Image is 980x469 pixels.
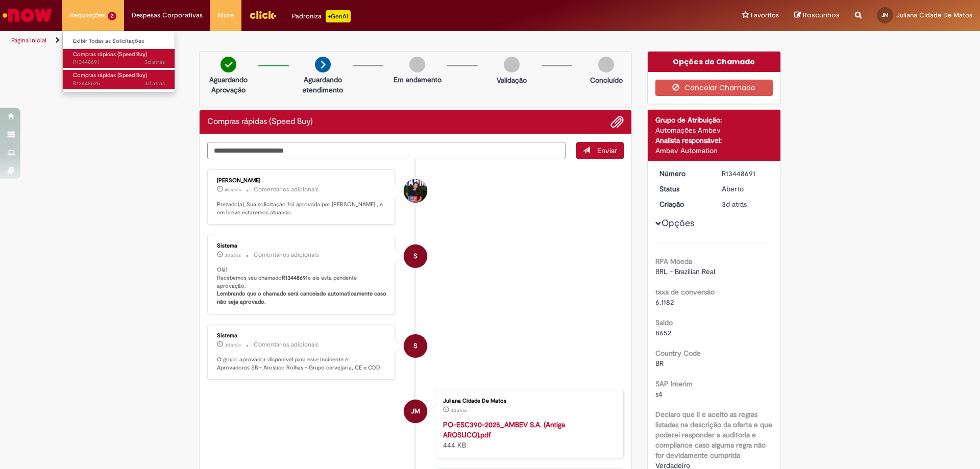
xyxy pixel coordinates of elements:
[254,185,319,194] small: Comentários adicionais
[73,58,165,66] span: R13448691
[11,36,46,44] a: Página inicial
[411,399,420,424] span: JM
[144,58,165,66] span: 3d atrás
[254,340,319,349] small: Comentários adicionais
[610,115,624,129] button: Adicionar anexos
[394,75,442,85] p: Em andamento
[655,389,663,399] span: s4
[326,10,351,22] p: +GenAi
[63,36,175,47] a: Exibir Todas as Solicitações
[655,135,773,145] div: Analista responsável:
[292,10,351,22] div: Padroniza
[70,10,106,20] span: Requisições
[598,57,614,72] img: img-circle-grey.png
[249,7,277,22] img: click_logo_yellow_360x200.png
[225,252,241,258] span: 3d atrás
[217,243,387,249] div: Sistema
[144,80,165,87] span: 3d atrás
[217,201,387,216] p: Prezado(a), Sua solicitação foi aprovada por [PERSON_NAME] , e em breve estaremos atuando.
[144,58,165,66] time: 26/08/2025 14:34:06
[722,200,747,209] time: 26/08/2025 14:34:04
[803,10,840,20] span: Rascunhos
[62,31,175,92] ul: Requisições
[597,146,617,155] span: Enviar
[451,407,467,413] time: 26/08/2025 14:33:58
[722,200,747,209] span: 3d atrás
[73,80,165,88] span: R13448525
[409,57,425,72] img: img-circle-grey.png
[298,75,348,95] p: Aguardando atendimento
[655,145,773,156] div: Ambev Automation
[652,168,715,179] dt: Número
[451,407,467,413] span: 3d atrás
[108,12,116,20] span: 2
[655,359,664,368] span: BR
[218,10,234,20] span: More
[652,199,715,209] dt: Criação
[217,333,387,339] div: Sistema
[655,80,773,96] button: Cancelar Chamado
[217,178,387,184] div: [PERSON_NAME]
[655,410,772,460] b: Declaro que li e aceito as regras listadas na descrição da oferta e que poderei responder a audit...
[648,52,781,72] div: Opções do Chamado
[217,290,388,306] b: Lembrando que o chamado será cancelado automaticamente caso não seja aprovado.
[204,75,253,95] p: Aguardando Aprovação
[8,31,646,50] ul: Trilhas de página
[144,80,165,87] time: 26/08/2025 14:08:58
[315,57,331,72] img: arrow-next.png
[254,251,319,259] small: Comentários adicionais
[413,244,418,268] span: S
[655,328,671,337] span: 8652
[132,10,203,20] span: Despesas Corporativas
[443,420,565,439] a: PO-ESC390-2025_AMBEV S.A. (Antiga AROSUCO).pdf
[225,252,241,258] time: 26/08/2025 14:34:16
[63,70,175,89] a: Aberto R13448525 : Compras rápidas (Speed Buy)
[655,379,693,388] b: SAP Interim
[655,287,715,297] b: taxa de conversão
[655,115,773,125] div: Grupo de Atribuição:
[655,257,692,266] b: RPA Moeda
[404,179,427,203] div: Thaina Teixeira Klein
[1,5,54,26] img: ServiceNow
[722,184,769,194] div: Aberto
[576,142,624,159] button: Enviar
[404,244,427,268] div: System
[443,419,613,450] div: 444 KB
[225,187,241,193] span: 4h atrás
[413,334,418,358] span: S
[73,71,147,79] span: Compras rápidas (Speed Buy)
[722,199,769,209] div: 26/08/2025 14:34:04
[404,334,427,358] div: System
[896,11,972,19] span: Juliana Cidade De Matos
[404,400,427,423] div: Juliana Cidade De Matos
[207,117,313,127] h2: Compras rápidas (Speed Buy) Histórico de tíquete
[590,75,623,85] p: Concluído
[794,11,840,20] a: Rascunhos
[217,356,387,372] p: O grupo aprovador disponível para esse incidente é: Aprovadores SB - Arosuco Rolhas - Grupo cerve...
[225,342,241,348] time: 26/08/2025 14:34:13
[652,184,715,194] dt: Status
[220,57,236,72] img: check-circle-green.png
[497,75,527,85] p: Validação
[722,168,769,179] div: R13448691
[63,49,175,68] a: Aberto R13448691 : Compras rápidas (Speed Buy)
[443,398,613,404] div: Juliana Cidade De Matos
[655,318,673,327] b: Saldo
[655,298,674,307] span: 6.1182
[282,274,308,282] b: R13448691
[217,266,387,306] p: Olá! Recebemos seu chamado e ele esta pendente aprovação.
[881,12,889,18] span: JM
[207,142,566,159] textarea: Digite sua mensagem aqui...
[751,10,779,20] span: Favoritos
[655,125,773,135] div: Automações Ambev
[225,187,241,193] time: 28/08/2025 12:24:41
[225,342,241,348] span: 3d atrás
[655,349,701,358] b: Country Code
[73,51,147,58] span: Compras rápidas (Speed Buy)
[504,57,520,72] img: img-circle-grey.png
[655,267,715,276] span: BRL - Brazilian Real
